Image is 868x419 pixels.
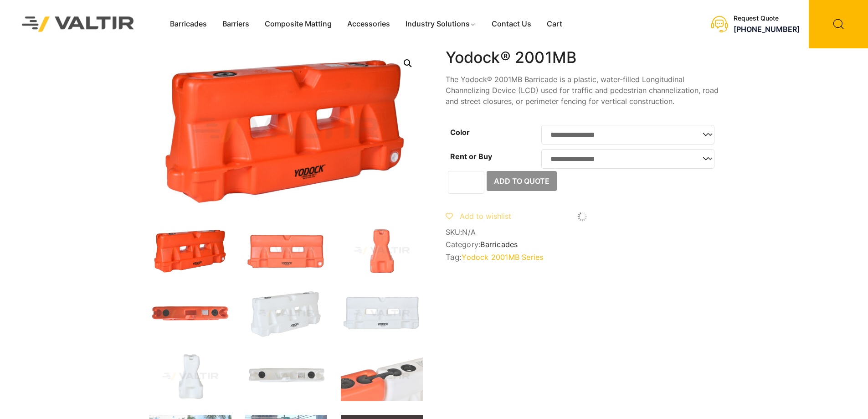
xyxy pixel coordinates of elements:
[480,240,518,249] a: Barricades
[462,228,476,237] span: N/A
[149,226,231,275] img: 2001MB_Org_3Q.jpg
[10,5,146,43] img: Valtir Rentals
[215,17,257,31] a: Barriers
[149,352,231,401] img: 2001MB_Nat_Side.jpg
[341,289,423,338] img: 2001MB_Nat_Front.jpg
[162,17,215,31] a: Barricades
[257,17,339,31] a: Composite Matting
[446,240,719,249] span: Category:
[450,152,492,161] label: Rent or Buy
[149,48,423,212] img: 2001MB_Org_3Q
[487,171,557,191] button: Add to Quote
[149,289,231,338] img: 2001MB_Org_Top.jpg
[245,226,327,275] img: 2001MB_Org_Front.jpg
[448,171,484,194] input: Product quantity
[484,17,539,31] a: Contact Us
[398,17,484,31] a: Industry Solutions
[446,228,719,237] span: SKU:
[245,289,327,338] img: 2001MB_Nat_3Q.jpg
[734,15,800,22] div: Request Quote
[446,48,719,67] h1: Yodock® 2001MB
[539,17,570,31] a: Cart
[446,253,719,262] span: Tag:
[341,226,423,275] img: 2001MB_Org_Side.jpg
[446,74,719,107] p: The Yodock® 2001MB Barricade is a plastic, water-filled Longitudinal Channelizing Device (LCD) us...
[462,253,543,262] a: Yodock 2001MB Series
[341,352,423,401] img: 2001MB_Xtra2.jpg
[450,128,470,137] label: Color
[734,25,800,34] a: [PHONE_NUMBER]
[339,17,398,31] a: Accessories
[245,352,327,401] img: 2001MB_Nat_Top.jpg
